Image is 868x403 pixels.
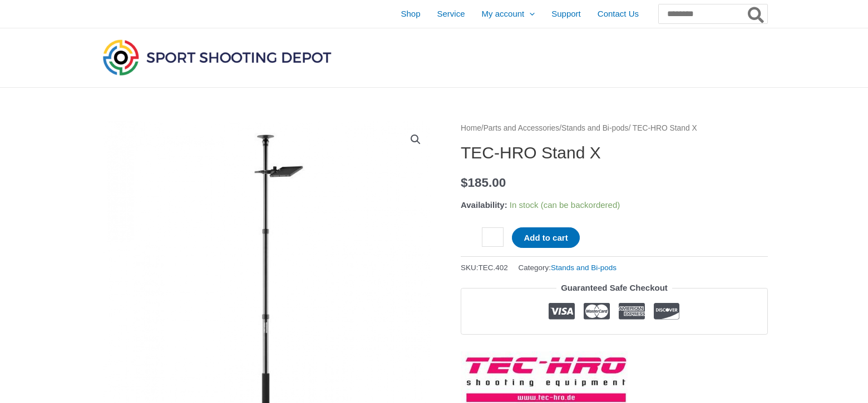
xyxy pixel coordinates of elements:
a: Stands and Bi-pods [561,124,628,132]
input: Product quantity [482,227,504,247]
a: Parts and Accessories [484,124,560,132]
bdi: 185.00 [461,176,506,190]
span: TEC.402 [479,263,508,272]
nav: Breadcrumb [461,121,768,136]
span: Category: [519,261,617,275]
span: SKU: [461,261,508,275]
span: In stock (can be backordered) [510,200,620,210]
h1: TEC-HRO Stand X [461,143,768,163]
button: Search [746,4,767,23]
a: Home [461,124,481,132]
a: Stands and Bi-pods [551,263,617,272]
legend: Guaranteed Safe Checkout [556,280,672,296]
span: Availability: [461,200,507,210]
a: View full-screen image gallery [406,130,426,150]
span: $ [461,176,468,190]
img: Sport Shooting Depot [100,37,334,78]
button: Add to cart [512,227,579,248]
